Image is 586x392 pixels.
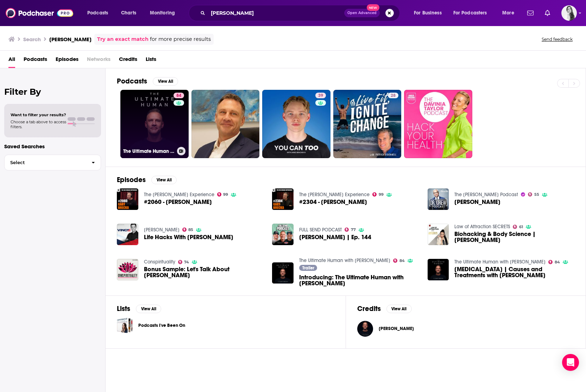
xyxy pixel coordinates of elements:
[299,192,370,198] a: The Joe Rogan Experience
[379,193,384,196] span: 99
[386,305,412,313] button: View All
[299,234,371,240] a: Gary Brecka | Ep. 144
[351,228,356,231] span: 77
[315,93,326,98] a: 39
[24,54,47,68] span: Podcasts
[454,231,574,243] span: Biohacking & Body Science | [PERSON_NAME]
[174,93,184,98] a: 84
[299,234,371,240] span: [PERSON_NAME] | Ep. 144
[333,90,402,158] a: 28
[144,234,233,240] a: Life Hacks With Gary Brecka
[184,261,189,264] span: 74
[534,193,539,196] span: 55
[182,228,194,232] a: 85
[144,227,179,233] a: VINCE
[117,188,138,210] a: #2060 - Gary Brecka
[208,7,344,19] input: Search podcasts, credits, & more...
[357,321,373,337] img: Gary Brecka
[318,92,323,99] span: 39
[388,93,398,98] a: 28
[344,9,380,17] button: Open AdvancedNew
[428,188,449,210] img: Gary Brecka
[302,266,314,270] span: Trailer
[372,192,384,197] a: 99
[357,304,381,313] h2: Credits
[299,199,367,205] span: #2304 - [PERSON_NAME]
[272,188,294,210] img: #2304 - Gary Brecka
[409,7,450,19] button: open menu
[117,224,138,245] img: Life Hacks With Gary Brecka
[146,54,156,68] a: Lists
[121,8,136,18] span: Charts
[454,259,546,265] a: The Ultimate Human with Gary Brecka
[144,234,233,240] span: Life Hacks With [PERSON_NAME]
[4,87,101,97] h2: Filter By
[223,193,228,196] span: 99
[262,90,330,158] a: 39
[56,54,78,68] a: Episodes
[299,257,390,263] a: The Ultimate Human with Gary Brecka
[528,192,539,197] a: 55
[399,259,405,262] span: 84
[561,5,577,21] button: Show profile menu
[117,175,177,184] a: EpisodesView All
[299,274,419,286] a: Introducing: The Ultimate Human with Gary Brecka
[49,36,92,43] h3: [PERSON_NAME]
[119,54,137,68] a: Credits
[117,304,130,313] h2: Lists
[117,317,133,333] span: Podcasts I've Been On
[11,119,66,129] span: Choose a tab above to access filters.
[357,317,575,340] button: Gary BreckaGary Brecka
[11,112,66,117] span: Want to filter your results?
[272,262,294,284] img: Introducing: The Ultimate Human with Gary Brecka
[120,90,189,158] a: 84The Ultimate Human with [PERSON_NAME]
[138,322,185,329] a: Podcasts I've Been On
[117,259,138,280] img: Bonus Sample: Let's Talk About Gary Brecka
[195,5,407,21] div: Search podcasts, credits, & more...
[391,92,396,99] span: 28
[117,304,161,313] a: ListsView All
[542,7,553,19] a: Show notifications dropdown
[428,224,449,245] img: Biohacking & Body Science | Gary Brecka
[117,175,146,184] h2: Episodes
[144,266,264,278] a: Bonus Sample: Let's Talk About Gary Brecka
[454,192,518,198] a: The Dr. Drew Podcast
[123,148,174,154] h3: The Ultimate Human with [PERSON_NAME]
[23,36,41,43] h3: Search
[454,199,500,205] span: [PERSON_NAME]
[454,266,574,278] span: [MEDICAL_DATA] | Causes and Treatments with [PERSON_NAME]
[524,7,536,19] a: Show notifications dropdown
[153,77,178,86] button: View All
[150,35,211,43] span: for more precise results
[144,266,264,278] span: Bonus Sample: Let's Talk About [PERSON_NAME]
[5,160,86,165] span: Select
[367,4,379,11] span: New
[347,11,377,15] span: Open Advanced
[188,228,193,231] span: 85
[454,199,500,205] a: Gary Brecka
[449,7,497,19] button: open menu
[144,199,212,205] a: #2060 - Gary Brecka
[272,224,294,245] img: Gary Brecka | Ep. 144
[299,274,419,286] span: Introducing: The Ultimate Human with [PERSON_NAME]
[428,259,449,280] a: Sleep Apnea | Causes and Treatments with Gary Brecka
[144,192,214,198] a: The Joe Rogan Experience
[299,199,367,205] a: #2304 - Gary Brecka
[299,227,342,233] a: FULL SEND PODCAST
[8,54,15,68] a: All
[497,7,523,19] button: open menu
[454,266,574,278] a: Sleep Apnea | Causes and Treatments with Gary Brecka
[561,5,577,21] img: User Profile
[6,6,73,20] a: Podchaser - Follow, Share and Rate Podcasts
[454,224,510,230] a: Law of Attraction SECRETS
[357,304,412,313] a: CreditsView All
[87,54,111,68] span: Networks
